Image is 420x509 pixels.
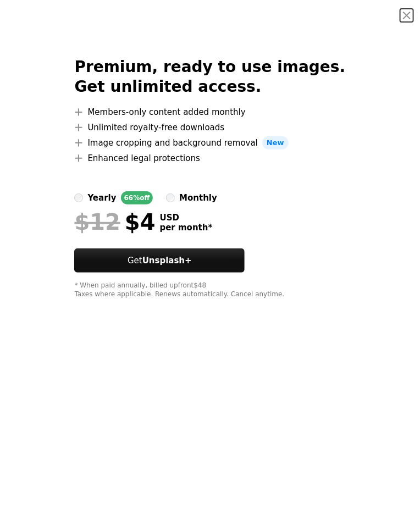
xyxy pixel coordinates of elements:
[74,281,345,299] div: * When paid annually, billed upfront $48 Taxes where applicable. Renews automatically. Cancel any...
[74,209,120,235] span: $12
[74,136,345,150] li: Image cropping and background removal
[121,191,153,204] div: 66% off
[74,209,155,235] div: $4
[166,193,175,202] input: monthly
[74,152,345,165] li: Enhanced legal protections
[142,256,192,265] strong: Unsplash+
[74,248,245,273] button: GetUnsplash+
[74,121,345,134] li: Unlimited royalty-free downloads
[179,191,217,204] div: monthly
[87,191,116,204] div: yearly
[160,223,213,233] span: per month *
[74,106,345,119] li: Members-only content added monthly
[262,136,289,150] span: New
[160,213,213,223] span: USD
[74,193,83,202] input: yearly66%off
[74,57,345,97] h2: Premium, ready to use images. Get unlimited access.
